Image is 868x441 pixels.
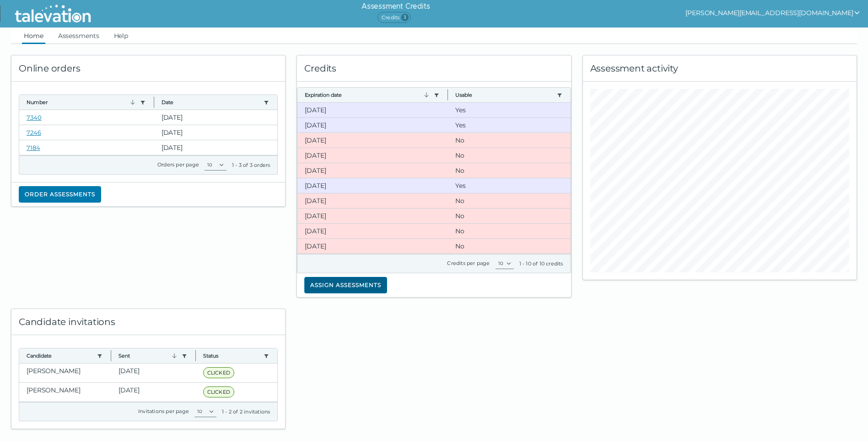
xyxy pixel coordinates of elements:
button: Order assessments [19,186,101,203]
a: 7340 [27,114,42,121]
clr-dg-cell: [PERSON_NAME] [19,383,111,402]
clr-dg-cell: Yes [448,178,571,193]
a: 7184 [27,144,40,151]
div: Credits [297,55,571,82]
button: Assign assessments [304,277,387,293]
span: 3 [401,14,409,21]
clr-dg-cell: No [448,148,571,163]
button: Expiration date [305,91,430,99]
button: Column resize handle [193,346,199,365]
div: 1 - 3 of 3 orders [232,161,270,169]
button: Status [203,352,260,359]
button: Candidate [27,352,93,359]
clr-dg-cell: [DATE] [111,364,196,382]
clr-dg-cell: [DATE] [154,140,278,155]
a: Home [22,28,45,44]
clr-dg-cell: [DATE] [297,178,448,193]
button: Usable [455,91,553,99]
div: 1 - 2 of 2 invitations [222,408,270,415]
clr-dg-cell: [DATE] [297,193,448,208]
clr-dg-cell: [DATE] [297,239,448,254]
clr-dg-cell: No [448,239,571,254]
span: CLICKED [203,367,234,378]
div: Online orders [11,55,285,82]
clr-dg-cell: [DATE] [154,110,278,125]
label: Orders per page [157,161,199,168]
a: Assessments [56,28,101,44]
button: Column resize handle [108,346,114,365]
clr-dg-cell: Yes [448,103,571,117]
clr-dg-cell: [DATE] [297,133,448,148]
span: Credits [377,12,411,23]
clr-dg-cell: No [448,133,571,148]
label: Credits per page [447,260,490,266]
button: Column resize handle [445,85,451,105]
clr-dg-cell: [DATE] [154,125,278,140]
div: Assessment activity [583,55,857,82]
h6: Assessment Credits [361,1,430,12]
clr-dg-cell: [DATE] [111,383,196,402]
a: 7246 [27,129,41,136]
div: 1 - 10 of 10 credits [519,260,563,267]
clr-dg-cell: No [448,163,571,178]
button: Date [162,99,260,106]
clr-dg-cell: [PERSON_NAME] [19,364,111,382]
a: Help [112,28,130,44]
clr-dg-cell: [DATE] [297,209,448,223]
button: Number [27,99,136,106]
clr-dg-cell: No [448,224,571,238]
div: Candidate invitations [11,309,285,335]
button: Sent [119,352,178,359]
clr-dg-cell: [DATE] [297,224,448,238]
clr-dg-cell: [DATE] [297,118,448,132]
clr-dg-cell: [DATE] [297,163,448,178]
clr-dg-cell: [DATE] [297,148,448,163]
clr-dg-cell: Yes [448,118,571,132]
clr-dg-cell: [DATE] [297,103,448,117]
button: show user actions [685,7,861,18]
button: Column resize handle [151,92,157,112]
clr-dg-cell: No [448,193,571,208]
label: Invitations per page [138,408,189,414]
clr-dg-cell: No [448,209,571,223]
span: CLICKED [203,386,234,397]
img: Talevation_Logo_Transparent_white.png [11,2,95,25]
